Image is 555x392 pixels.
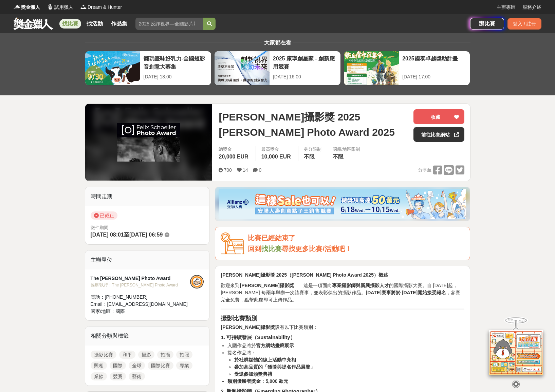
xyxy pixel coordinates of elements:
[219,146,250,153] span: 總獎金
[221,272,388,278] strong: [PERSON_NAME]攝影獎 2025（[PERSON_NAME] Photo Award 2025）概述
[413,127,464,142] a: 前往比賽網站
[176,361,192,370] a: 專業
[138,351,154,359] a: 攝影
[261,245,282,253] a: 找比賽
[248,232,464,244] div: 比賽已經結束了
[85,187,209,206] div: 時間走期
[144,55,208,70] div: 翻玩臺味好乳力-全國短影音創意大募集
[234,357,296,362] strong: 於社群媒體的線上活動中亮相
[333,146,360,153] div: 國籍/地區限制
[227,378,288,384] strong: 類別優勝者獎金：5,000 歐元
[14,4,40,11] a: Logo獎金獵人
[91,301,190,308] div: Email： [EMAIL_ADDRESS][DOMAIN_NAME]
[248,245,261,253] span: 回到
[497,4,516,11] a: 主辦專區
[366,290,446,295] strong: [DATE]賽事將於 [DATE]開始接受報名
[47,3,54,10] img: Logo
[221,282,464,303] p: 歡迎來到 ——這是一項面向 的國際攝影大賽。自 [DATE]起，[PERSON_NAME] 每兩年舉辦一次該賽事，並表彰傑出的攝影作品。 ，參賽完全免費，點擊此處即可上傳作品。
[332,283,389,288] strong: 專業攝影師與新興攝影人才
[88,4,122,11] span: Dream & Hunter
[108,19,130,29] a: 作品集
[418,165,431,175] span: 分享至
[129,372,145,380] a: 藝術
[221,232,244,255] img: Icon
[14,3,20,10] img: Logo
[221,334,295,340] strong: 1. 可持續發展（Sustainability）
[91,309,116,314] span: 國家/地區：
[262,40,293,45] span: 大家都在看
[91,232,124,238] span: [DATE] 08:01
[91,275,190,282] div: The [PERSON_NAME] Photo Award
[47,4,73,11] a: Logo試用獵人
[413,109,464,124] button: 收藏
[80,4,122,11] a: LogoDream & Hunter
[91,225,108,230] span: 徵件期間
[219,109,408,140] span: [PERSON_NAME]攝影獎 2025 [PERSON_NAME] Photo Award 2025
[240,283,294,288] strong: [PERSON_NAME]攝影獎
[124,232,129,238] span: 至
[91,211,117,220] span: 已截止
[176,351,192,359] a: 拍照
[129,361,145,370] a: 全球
[80,3,87,10] img: Logo
[85,250,209,269] div: 主辦單位
[282,245,352,253] span: 尋找更多比賽/活動吧！
[243,167,248,173] span: 14
[522,4,541,11] a: 服務介紹
[91,282,190,288] div: 協辦/執行： The [PERSON_NAME] Photo Award
[333,154,344,160] span: 不限
[304,146,321,153] div: 身分限制
[234,371,272,377] strong: 受邀參加頒獎典禮
[273,73,337,80] div: [DATE] 16:00
[85,326,209,346] div: 相關分類與標籤
[135,18,203,30] input: 2025 反詐視界—全國影片競賽
[402,55,466,70] div: 2025國泰卓越獎助計畫
[304,154,315,160] span: 不限
[259,167,261,173] span: 0
[234,364,315,370] strong: 參加高品質的「獲獎與提名作品展覽」
[273,55,337,70] div: 2025 康寧創星家 - 創新應用競賽
[256,343,294,348] strong: 官方網站畫廊展示
[119,351,135,359] a: 和平
[261,154,291,160] span: 10,000 EUR
[261,146,293,153] span: 最高獎金
[507,18,541,30] div: 登入 / 註冊
[59,19,81,29] a: 找比賽
[54,4,73,11] span: 試用獵人
[221,324,464,331] p: 設有以下比賽類別：
[129,232,163,238] span: [DATE] 06:59
[227,349,464,378] li: 提名作品將：
[470,18,504,30] a: 辦比賽
[224,167,232,173] span: 700
[110,361,126,370] a: 國際
[117,123,180,162] img: Cover Image
[85,51,211,86] a: 翻玩臺味好乳力-全國短影音創意大募集[DATE] 18:00
[157,351,173,359] a: 拍攝
[21,4,40,11] span: 獎金獵人
[144,73,208,80] div: [DATE] 18:00
[402,73,466,80] div: [DATE] 17:00
[91,361,107,370] a: 照相
[110,372,126,380] a: 競賽
[115,309,125,314] span: 國際
[214,51,341,86] a: 2025 康寧創星家 - 創新應用競賽[DATE] 16:00
[91,294,190,301] div: 電話： [PHONE_NUMBER]
[148,361,173,370] a: 國際比賽
[91,351,116,359] a: 攝影比賽
[344,51,470,86] a: 2025國泰卓越獎助計畫[DATE] 17:00
[221,315,257,322] strong: 攝影比賽類別
[221,324,275,330] strong: [PERSON_NAME]攝影獎
[227,342,464,349] li: 入圍作品將於
[91,372,107,380] a: 業餘
[489,330,543,375] img: d2146d9a-e6f6-4337-9592-8cefde37ba6b.png
[219,154,248,160] span: 20,000 EUR
[219,189,466,219] img: dcc59076-91c0-4acb-9c6b-a1d413182f46.png
[84,19,106,29] a: 找活動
